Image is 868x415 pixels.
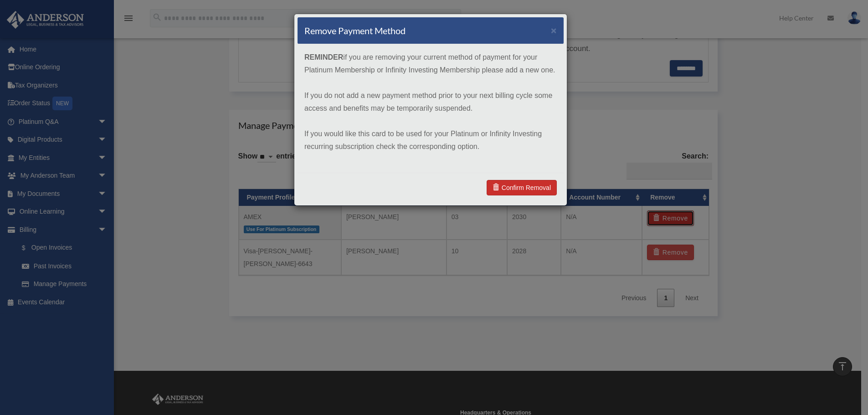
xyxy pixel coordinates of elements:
p: If you would like this card to be used for your Platinum or Infinity Investing recurring subscrip... [304,128,557,153]
button: × [551,26,557,35]
p: If you do not add a new payment method prior to your next billing cycle some access and benefits ... [304,89,557,115]
a: Confirm Removal [487,180,557,195]
strong: REMINDER [304,53,343,61]
div: if you are removing your current method of payment for your Platinum Membership or Infinity Inves... [298,44,564,173]
h4: Remove Payment Method [304,24,406,37]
